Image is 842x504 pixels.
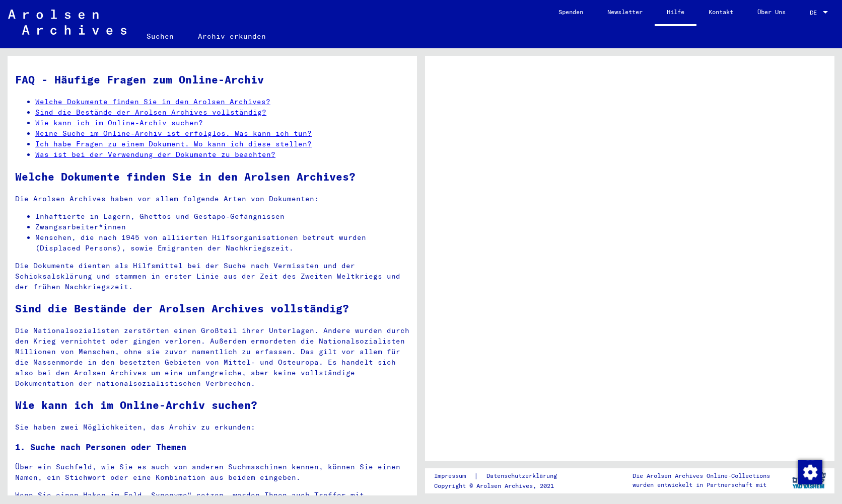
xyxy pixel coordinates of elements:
[35,232,409,254] li: Menschen, die nach 1945 von alliierten Hilfsorganisationen betreut wurden (Displaced Persons), so...
[15,261,409,292] p: Die Dokumente dienten als Hilfsmittel bei der Suche nach Vermissten und der Schicksalsklärung und...
[798,460,822,484] img: Zustimmung ändern
[186,24,278,48] a: Archiv erkunden
[434,471,474,481] a: Impressum
[15,462,409,483] p: Über ein Suchfeld, wie Sie es auch von anderen Suchmaschinen kennen, können Sie einen Namen, ein ...
[35,150,275,159] a: Was ist bei der Verwendung der Dokumente zu beachten?
[35,129,312,138] a: Meine Suche im Online-Archiv ist erfolglos. Was kann ich tun?
[15,169,409,185] h2: Welche Dokumente finden Sie in den Arolsen Archives?
[35,139,312,148] a: Ich habe Fragen zu einem Dokument. Wo kann ich diese stellen?
[35,211,409,222] li: Inhaftierte in Lagern, Ghettos und Gestapo-Gefängnissen
[434,481,569,490] p: Copyright © Arolsen Archives, 2021
[15,397,409,413] h2: Wie kann ich im Online-Archiv suchen?
[633,480,770,489] p: wurden entwickelt in Partnerschaft mit
[15,325,409,389] p: Die Nationalsozialisten zerstörten einen Großteil ihrer Unterlagen. Andere wurden durch den Krieg...
[15,441,409,454] h3: 1. Suche nach Personen oder Themen
[434,471,569,481] div: |
[35,108,266,117] a: Sind die Bestände der Arolsen Archives vollständig?
[35,222,409,232] li: Zwangsarbeiter*innen
[8,10,126,35] img: Arolsen_neg.svg
[478,471,569,481] a: Datenschutzerklärung
[790,468,828,493] img: yv_logo.png
[35,118,203,127] a: Wie kann ich im Online-Archiv suchen?
[633,471,770,480] p: Die Arolsen Archives Online-Collections
[15,422,409,433] p: Sie haben zwei Möglichkeiten, das Archiv zu erkunden:
[134,24,186,48] a: Suchen
[810,9,821,16] span: DE
[15,194,409,204] p: Die Arolsen Archives haben vor allem folgende Arten von Dokumenten:
[15,72,409,88] h1: FAQ - Häufige Fragen zum Online-Archiv
[35,97,270,106] a: Welche Dokumente finden Sie in den Arolsen Archives?
[15,301,409,317] h2: Sind die Bestände der Arolsen Archives vollständig?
